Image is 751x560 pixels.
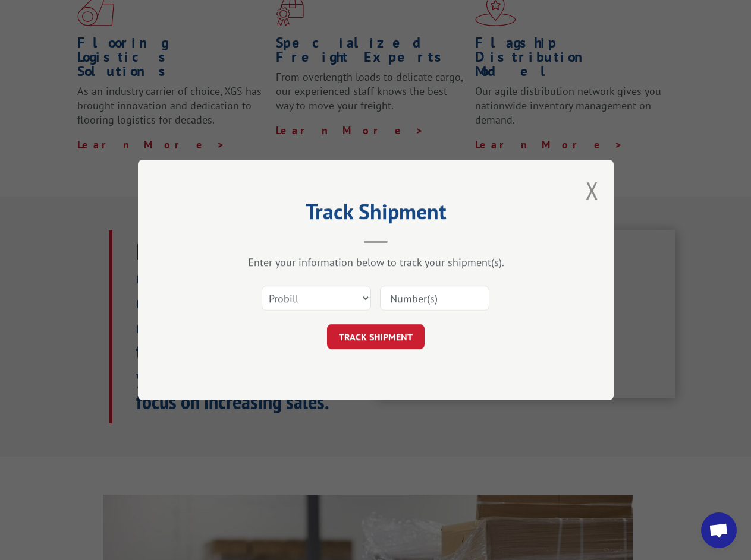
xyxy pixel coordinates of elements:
[327,324,425,349] button: TRACK SHIPMENT
[586,175,599,206] button: Close modal
[197,203,554,226] h2: Track Shipment
[701,512,737,548] div: Open chat
[197,255,554,269] div: Enter your information below to track your shipment(s).
[380,286,489,311] input: Number(s)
